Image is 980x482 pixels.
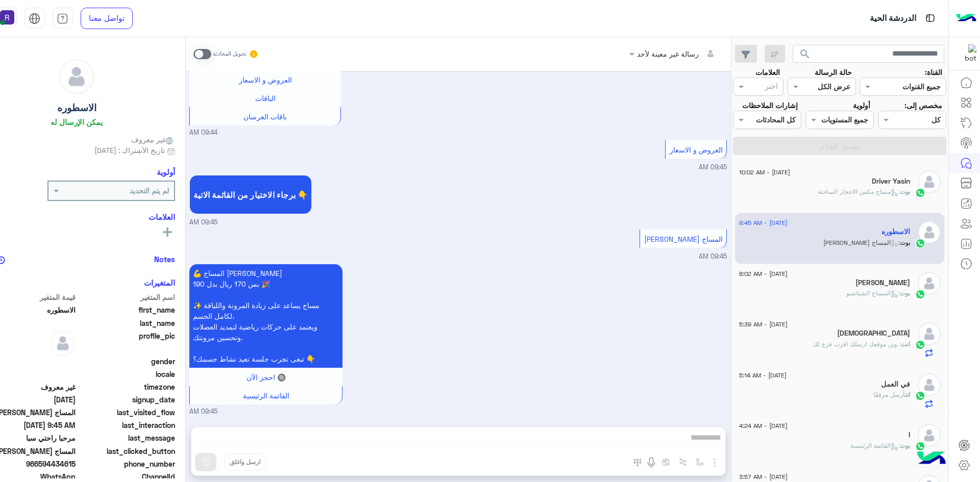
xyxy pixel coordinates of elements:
label: مخصص إلى: [904,100,942,111]
img: WhatsApp [915,188,925,198]
span: 09:45 AM [699,252,727,260]
label: حالة الرسالة [815,67,852,78]
img: defaultAdmin.png [918,373,941,396]
img: defaultAdmin.png [918,170,941,193]
span: انت [901,340,910,348]
img: WhatsApp [915,340,925,350]
img: defaultAdmin.png [918,221,941,244]
h5: في العمل [881,380,910,389]
span: بوت [900,188,910,195]
h5: الاسطوره [57,102,96,114]
span: بوت [900,442,910,449]
span: last_visited_flow [78,407,175,418]
span: اسم المتغير [78,292,175,302]
span: [DATE] - 9:45 AM [739,218,788,227]
span: [DATE] - 4:24 AM [739,421,788,430]
span: : المساج الشياتسو [846,289,900,297]
span: انت [905,391,910,398]
span: [DATE] - 5:39 AM [739,320,788,329]
div: اختر [765,81,779,94]
span: أرسل مرفقًا [873,391,905,398]
span: تاريخ الأشتراك : [DATE] [94,145,165,156]
span: locale [78,369,175,379]
span: [DATE] - 10:02 AM [739,168,790,177]
img: tab [57,13,68,24]
span: 🔘 احجز الآن [247,373,286,382]
h5: سبحان الله [837,329,910,338]
span: : مساج مكس الاحجار الساخنة [818,188,900,195]
span: العروض و الاسعار [239,75,292,84]
p: الدردشة الحية [870,12,916,26]
img: WhatsApp [915,289,925,299]
img: defaultAdmin.png [50,331,76,356]
label: إشارات الملاحظات [742,100,798,111]
span: last_interaction [78,420,175,430]
img: WhatsApp [915,238,925,248]
span: 09:45 AM [189,218,217,227]
span: last_clicked_button [78,446,175,456]
img: tab [924,12,937,24]
h5: Driver Yasin [872,177,910,186]
span: باقات العرسان [243,112,287,121]
span: القائمة الرئيسية [243,391,289,400]
span: first_name [78,305,175,315]
img: defaultAdmin.png [918,272,941,295]
span: phone_number [78,459,175,469]
button: تطبيق الفلاتر [733,137,946,155]
span: العروض و الاسعار [670,145,723,154]
h6: المتغيرات [144,278,175,287]
span: [DATE] - 8:02 AM [739,269,788,278]
h6: Notes [154,255,175,264]
span: timezone [78,382,175,392]
span: [DATE] - 5:14 AM [739,371,787,380]
small: تحويل المحادثة [213,50,247,58]
img: WhatsApp [915,441,925,451]
img: defaultAdmin.png [918,424,941,447]
a: tab [53,8,73,29]
span: ChannelId [78,471,175,482]
button: ارسل واغلق [224,453,266,471]
span: : المساج [PERSON_NAME] [823,239,900,246]
span: 09:45 AM [189,407,217,417]
span: last_message [78,433,175,443]
span: بوت [900,239,910,246]
img: tab [29,13,40,24]
span: المساج [PERSON_NAME] [644,235,723,243]
span: 09:44 AM [189,128,217,138]
span: last_name [78,318,175,328]
h5: I [909,430,910,439]
img: 322853014244696 [958,44,976,63]
span: [DATE] - 3:57 AM [739,472,788,481]
span: بوت [900,289,910,297]
h5: محمد [855,278,910,287]
p: 30/8/2025, 9:45 AM [189,264,342,368]
h6: يمكن الإرسال له [51,117,103,126]
span: غير معروف [131,134,175,145]
label: القناة: [925,67,942,78]
img: Logo [956,8,976,29]
span: profile_pic [78,331,175,354]
img: defaultAdmin.png [59,59,94,94]
label: العلامات [755,67,780,78]
span: search [799,48,811,60]
span: 09:45 AM [699,163,727,171]
a: تواصل معنا [81,8,133,29]
span: : القائمة الرئيسية [850,442,900,449]
h6: أولوية [157,167,175,176]
span: الباقات [255,94,276,103]
button: search [793,45,818,67]
span: برجاء الاختيار من القائمة الاتية 👇 [193,190,308,199]
img: defaultAdmin.png [918,322,941,345]
img: hulul-logo.png [914,441,949,477]
img: WhatsApp [915,391,925,401]
span: gender [78,356,175,367]
span: وين موقعك ارسلك اقرب فرع لك [813,340,901,348]
span: signup_date [78,394,175,405]
label: أولوية [853,100,870,111]
h5: الاسطوره [881,227,910,236]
